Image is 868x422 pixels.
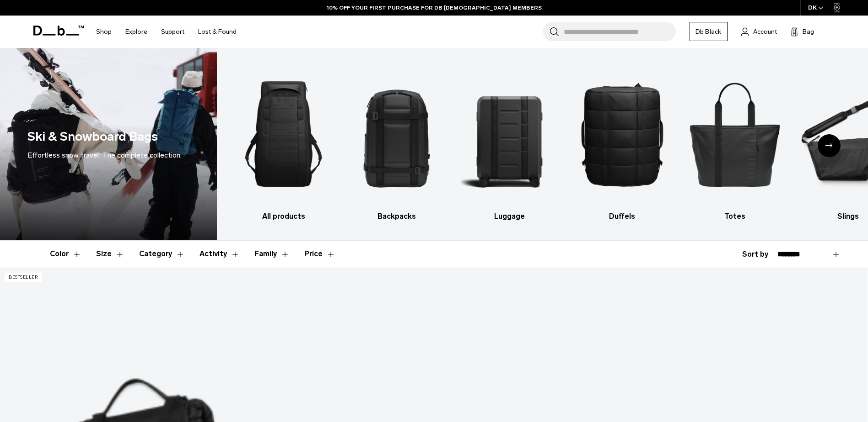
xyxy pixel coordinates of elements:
[574,62,671,222] a: Db Duffels
[50,241,81,267] button: Toggle Filter
[461,62,558,222] li: 3 / 10
[348,62,445,206] img: Db
[461,62,558,222] a: Db Luggage
[139,241,185,267] button: Toggle Filter
[687,62,784,222] li: 5 / 10
[574,62,671,206] img: Db
[461,211,558,222] h3: Luggage
[348,211,445,222] h3: Backpacks
[741,26,777,37] a: Account
[791,26,814,37] button: Bag
[125,16,147,48] a: Explore
[348,62,445,222] a: Db Backpacks
[96,16,112,48] a: Shop
[27,151,182,159] span: Effortless snow travel: The complete collection.
[327,4,542,12] a: 10% OFF YOUR FIRST PURCHASE FOR DB [DEMOGRAPHIC_DATA] MEMBERS
[5,273,42,282] p: Bestseller
[304,241,335,267] button: Toggle Price
[348,62,445,222] li: 2 / 10
[89,16,243,48] nav: Main Navigation
[803,27,814,37] span: Bag
[198,16,237,48] a: Lost & Found
[235,62,332,206] img: Db
[818,134,841,157] div: Next slide
[254,241,290,267] button: Toggle Filter
[574,62,671,222] li: 4 / 10
[687,62,784,222] a: Db Totes
[753,27,777,37] span: Account
[574,211,671,222] h3: Duffels
[27,127,158,146] h1: Ski & Snowboard Bags
[161,16,184,48] a: Support
[199,241,240,267] button: Toggle Filter
[235,211,332,222] h3: All products
[235,62,332,222] li: 1 / 10
[235,62,332,222] a: Db All products
[687,211,784,222] h3: Totes
[687,62,784,206] img: Db
[690,22,728,41] a: Db Black
[461,62,558,206] img: Db
[96,241,124,267] button: Toggle Filter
